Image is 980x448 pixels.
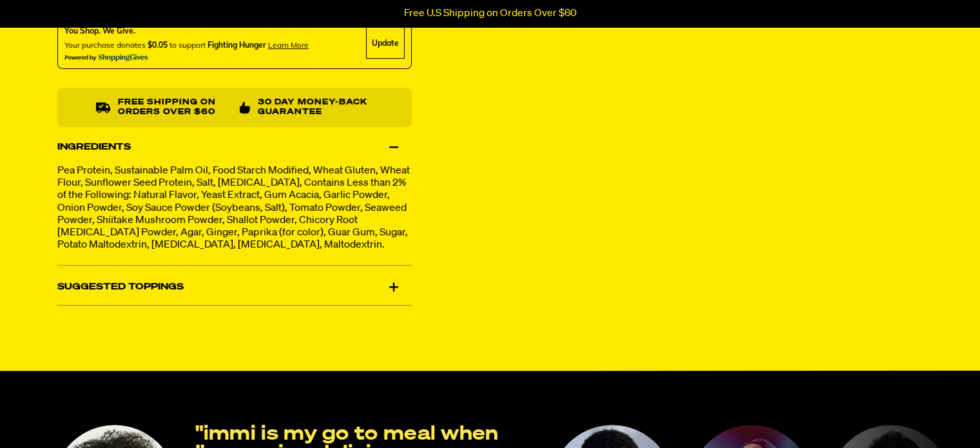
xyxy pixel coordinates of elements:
iframe: Marketing Popup [6,389,136,442]
img: Powered By ShoppingGives [64,54,148,63]
p: Free shipping on orders over $60 [117,99,229,117]
span: $0.05 [148,41,168,50]
div: You Shop. We Give. [64,26,309,37]
span: Fighting Hunger [207,41,266,50]
span: to support [169,41,206,50]
p: Pea Protein, Sustainable Palm Oil, Food Starch Modified, Wheat Gluten, Wheat Flour, Sunflower See... [57,165,412,251]
div: Update Cause Button [366,27,405,59]
div: Suggested Toppings [57,269,412,305]
span: Learn more about donating [268,41,309,50]
div: Ingredients [57,129,412,165]
p: Free U.S Shipping on Orders Over $60 [404,8,577,19]
p: 30 Day Money-Back Guarantee [258,99,373,117]
span: Your purchase donates [64,41,146,50]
